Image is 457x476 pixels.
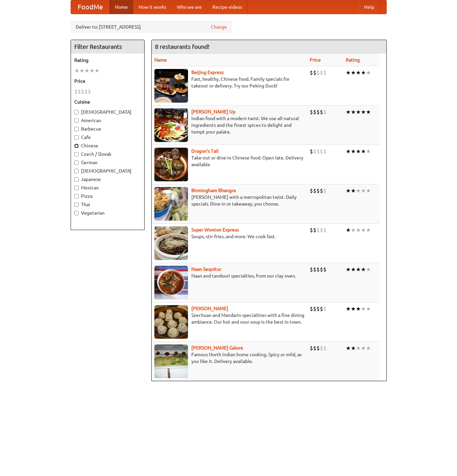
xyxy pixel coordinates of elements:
li: ★ [346,108,351,116]
h5: Rating [74,57,141,64]
input: Pizza [74,194,79,198]
a: Change [211,24,227,30]
li: ★ [361,226,366,234]
label: Chinese [74,142,141,149]
p: Fast, healthy, Chinese food. Family specials for takeout or delivery. Try our Peking Duck! [154,76,305,89]
label: Cafe [74,134,141,141]
li: ★ [351,108,356,116]
p: Indian food with a modern twist. We use all-natural ingredients and the finest spices to delight ... [154,115,305,135]
li: ★ [366,344,371,352]
li: $ [313,148,316,155]
li: $ [310,305,313,313]
input: Cafe [74,135,79,140]
label: [DEMOGRAPHIC_DATA] [74,168,141,174]
a: Rating [346,57,360,63]
a: Dragon's Tail [191,148,219,154]
p: [PERSON_NAME] with a metropolitan twist. Daily specials. Dine-in or takeaway, you choose. [154,194,305,207]
a: Who we are [172,0,207,14]
li: $ [316,187,320,194]
h5: Price [74,78,141,84]
p: Soups, stir-fries, and more. We cook fast. [154,233,305,240]
li: ★ [361,187,366,194]
img: superwonton.jpg [154,226,188,260]
li: $ [320,266,323,273]
li: $ [74,88,78,95]
li: ★ [94,67,100,74]
li: ★ [356,226,361,234]
li: ★ [351,344,356,352]
input: Barbecue [74,127,79,131]
img: bhangra.jpg [154,187,188,221]
p: Szechuan and Mandarin specialities with a fine dining ambiance. Our hot and sour soup is the best... [154,312,305,325]
li: ★ [356,187,361,194]
div: Deliver to: [STREET_ADDRESS] [71,21,232,33]
a: Name [154,57,167,63]
li: $ [313,344,316,352]
input: [DEMOGRAPHIC_DATA] [74,110,79,114]
ng-pluralize: 8 restaurants found! [155,43,210,50]
input: American [74,118,79,123]
li: $ [316,69,320,76]
li: $ [316,266,320,273]
input: Czech / Slovak [74,152,79,156]
li: $ [320,305,323,313]
li: ★ [356,108,361,116]
img: currygalore.jpg [154,344,188,378]
p: Famous North Indian home cooking. Spicy or mild, as you like it. Delivery available. [154,351,305,365]
li: $ [323,344,327,352]
li: ★ [351,187,356,194]
li: $ [310,69,313,76]
label: Japanese [74,176,141,183]
li: $ [310,226,313,234]
input: [DEMOGRAPHIC_DATA] [74,169,79,173]
li: $ [316,148,320,155]
b: [PERSON_NAME] Galore [191,345,243,351]
li: $ [310,108,313,116]
li: ★ [346,266,351,273]
b: [PERSON_NAME] Up [191,109,235,114]
li: ★ [356,305,361,313]
li: $ [320,69,323,76]
input: German [74,160,79,165]
li: ★ [84,67,89,74]
li: $ [323,108,327,116]
li: ★ [366,187,371,194]
a: How it works [133,0,172,14]
label: Pizza [74,193,141,199]
img: shandong.jpg [154,305,188,339]
input: Mexican [74,186,79,190]
li: $ [320,108,323,116]
li: $ [323,305,327,313]
a: Help [359,0,380,14]
li: ★ [346,344,351,352]
a: [PERSON_NAME] [191,306,228,311]
li: $ [316,344,320,352]
p: Take-out or dine-in Chinese food. Open late. Delivery available [154,154,305,168]
li: ★ [356,266,361,273]
li: ★ [366,69,371,76]
li: ★ [356,69,361,76]
label: Czech / Slovak [74,151,141,157]
li: $ [320,148,323,155]
li: ★ [366,226,371,234]
li: $ [81,88,84,95]
li: $ [313,305,316,313]
li: ★ [356,148,361,155]
label: Vegetarian [74,210,141,216]
li: $ [84,88,88,95]
li: $ [320,226,323,234]
li: ★ [346,69,351,76]
li: $ [316,226,320,234]
li: $ [313,187,316,194]
li: ★ [351,266,356,273]
li: ★ [366,148,371,155]
li: ★ [346,305,351,313]
a: Birmingham Bhangra [191,188,236,193]
li: ★ [356,344,361,352]
li: $ [316,305,320,313]
li: ★ [351,305,356,313]
li: $ [313,69,316,76]
li: ★ [346,148,351,155]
